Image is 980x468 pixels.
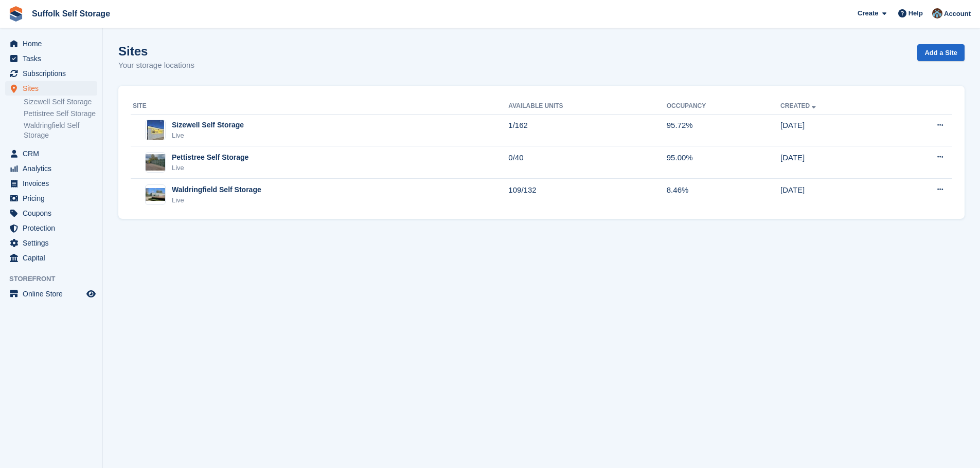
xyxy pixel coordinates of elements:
[85,288,97,300] a: Preview store
[5,146,97,161] a: menu
[172,184,261,195] div: Waldringfield Self Storage
[858,8,878,18] span: Create
[172,130,244,141] div: Live
[5,66,97,81] a: menu
[5,236,97,250] a: menu
[5,206,97,220] a: menu
[917,44,965,61] a: Add a Site
[5,36,97,51] a: menu
[667,114,780,146] td: 95.72%
[780,102,818,109] a: Created
[23,221,84,235] span: Protection
[172,195,261,205] div: Live
[5,81,97,96] a: menu
[23,161,84,176] span: Analytics
[5,161,97,176] a: menu
[23,206,84,220] span: Coupons
[23,191,84,205] span: Pricing
[24,121,97,140] a: Waldringfield Self Storage
[146,154,165,171] img: Image of Pettistree Self Storage site
[5,176,97,191] a: menu
[23,81,84,96] span: Sites
[23,51,84,66] span: Tasks
[9,274,102,284] span: Storefront
[24,109,97,119] a: Pettistree Self Storage
[28,5,114,22] a: Suffolk Self Storage
[5,191,97,205] a: menu
[8,6,24,22] img: stora-icon-8386f47178a22dfd0bd8f6a31ec36ba5ce8667c1dd55bd0f319d3a0aa187defe.svg
[5,221,97,235] a: menu
[146,188,165,201] img: Image of Waldringfield Self Storage site
[172,152,248,163] div: Pettistree Self Storage
[508,98,666,115] th: Available Units
[5,51,97,66] a: menu
[24,97,97,107] a: Sizewell Self Storage
[932,8,942,18] img: Lisa Furneaux
[667,146,780,179] td: 95.00%
[172,163,248,173] div: Live
[508,179,666,211] td: 109/132
[23,236,84,250] span: Settings
[667,179,780,211] td: 8.46%
[23,176,84,191] span: Invoices
[5,287,97,301] a: menu
[508,146,666,179] td: 0/40
[131,98,508,115] th: Site
[508,114,666,146] td: 1/162
[23,287,84,301] span: Online Store
[5,251,97,265] a: menu
[118,60,194,71] p: Your storage locations
[118,44,194,58] h1: Sites
[780,114,889,146] td: [DATE]
[944,9,971,19] span: Account
[908,8,923,18] span: Help
[780,179,889,211] td: [DATE]
[780,146,889,179] td: [DATE]
[23,66,84,81] span: Subscriptions
[667,98,780,115] th: Occupancy
[147,120,164,140] img: Image of Sizewell Self Storage site
[23,146,84,161] span: CRM
[172,120,244,130] div: Sizewell Self Storage
[23,251,84,265] span: Capital
[23,36,84,51] span: Home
